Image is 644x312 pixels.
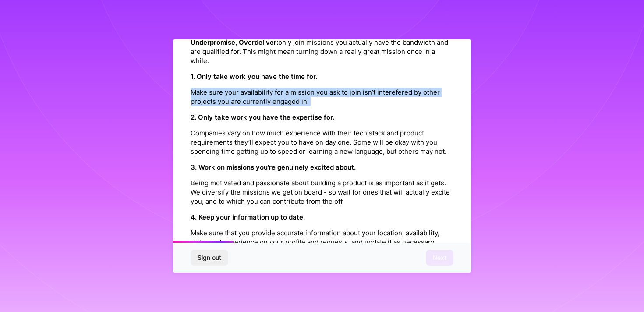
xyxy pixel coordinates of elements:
p: Companies vary on how much experience with their tech stack and product requirements they’ll expe... [191,128,453,156]
button: Sign out [191,250,228,266]
strong: 1. Only take work you have the time for. [191,72,317,81]
p: Make sure your availability for a mission you ask to join isn’t interefered by other projects you... [191,88,453,106]
strong: 4. Keep your information up to date. [191,213,305,221]
strong: 2. Only take work you have the expertise for. [191,113,334,121]
p: Being motivated and passionate about building a product is as important as it gets. We diversify ... [191,178,453,206]
p: Make sure that you provide accurate information about your location, availability, skills, and ex... [191,228,453,247]
p: only join missions you actually have the bandwidth and are qualified for. This might mean turning... [191,38,453,65]
span: Sign out [198,253,221,262]
strong: 3. Work on missions you’re genuinely excited about. [191,163,356,171]
strong: Underpromise, Overdeliver: [191,38,278,46]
